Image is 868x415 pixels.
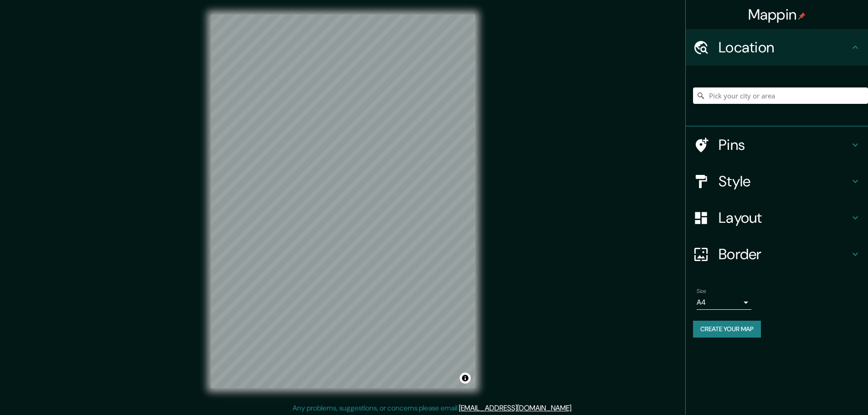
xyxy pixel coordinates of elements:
[459,403,571,413] a: [EMAIL_ADDRESS][DOMAIN_NAME]
[293,403,573,414] p: Any problems, suggestions, or concerns please email .
[719,172,850,190] h4: Style
[693,321,761,338] button: Create your map
[686,236,868,272] div: Border
[460,373,471,384] button: Toggle attribution
[574,403,576,414] div: .
[573,403,574,414] div: .
[697,287,706,295] label: Size
[686,163,868,200] div: Style
[211,15,475,388] canvas: Map
[686,200,868,236] div: Layout
[719,38,850,56] h4: Location
[748,5,806,24] h4: Mappin
[719,136,850,154] h4: Pins
[798,12,806,20] img: pin-icon.png
[719,245,850,263] h4: Border
[697,295,751,310] div: A4
[719,209,850,227] h4: Layout
[686,29,868,66] div: Location
[686,127,868,163] div: Pins
[693,87,868,104] input: Pick your city or area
